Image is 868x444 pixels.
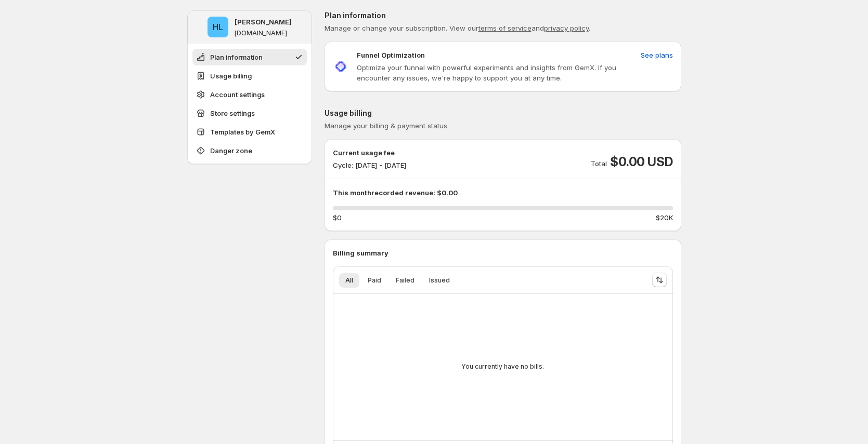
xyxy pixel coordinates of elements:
span: Usage billing [210,71,252,81]
p: Total [591,158,607,169]
span: Manage or change your subscription. View our and . [325,24,590,32]
a: terms of service [478,24,532,32]
span: Store settings [210,108,255,118]
p: This month $0.00 [333,187,673,198]
text: HL [213,22,223,32]
p: Usage billing [325,108,681,118]
p: You currently have no bills. [461,362,544,371]
p: [DOMAIN_NAME] [235,29,287,37]
span: Account settings [210,89,265,100]
button: Danger zone [192,142,307,159]
button: Store settings [192,105,307,122]
span: Manage your billing & payment status [325,122,447,130]
span: Hugh Le [208,17,228,37]
p: Plan information [325,10,681,21]
span: recorded revenue: [371,189,435,197]
a: privacy policy [544,24,589,32]
button: Account settings [192,86,307,103]
span: Danger zone [210,145,252,156]
p: Optimize your funnel with powerful experiments and insights from GemX. If you encounter any issue... [357,62,637,83]
p: Funnel Optimization [357,50,425,60]
span: Plan information [210,52,263,62]
p: Cycle: [DATE] - [DATE] [333,160,406,170]
span: All [345,276,353,285]
span: Templates by GemX [210,127,275,137]
button: Templates by GemX [192,124,307,140]
p: Billing summary [333,248,673,258]
span: $0 [333,212,342,223]
span: Failed [396,276,414,285]
span: $20K [656,212,673,223]
span: See plans [641,50,673,60]
button: Usage billing [192,68,307,84]
p: Current usage fee [333,147,406,158]
span: $0.00 USD [610,154,672,170]
button: Sort the results [652,273,667,287]
button: Plan information [192,49,307,65]
span: Paid [368,276,381,285]
span: Issued [429,276,450,285]
button: See plans [634,47,679,63]
p: [PERSON_NAME] [235,17,292,27]
img: Funnel Optimization [333,59,348,74]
